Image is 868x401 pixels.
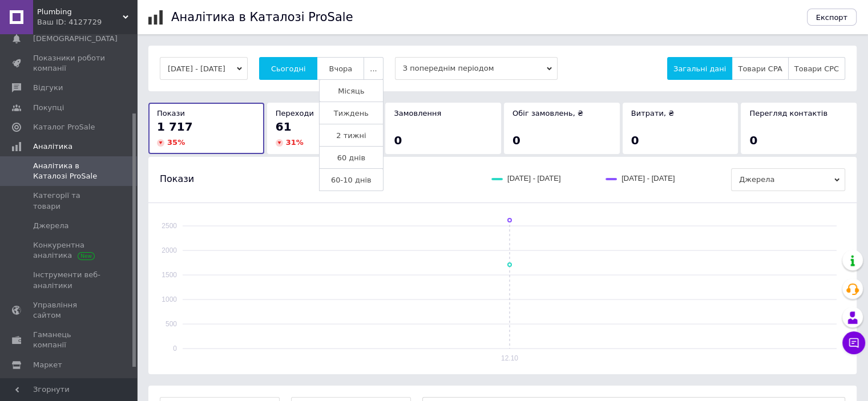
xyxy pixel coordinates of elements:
[512,133,520,147] span: 0
[732,57,788,80] button: Товари CPA
[788,57,845,80] button: Товари CPC
[394,133,402,147] span: 0
[673,64,726,73] span: Загальні дані
[33,83,63,93] span: Відгуки
[319,168,383,191] button: 60-10 днів
[167,138,185,147] span: 35 %
[162,271,177,279] text: 1500
[501,354,518,362] text: 12.10
[259,57,318,80] button: Сьогодні
[807,9,857,26] button: Експорт
[512,109,583,118] span: Обіг замовлень, ₴
[364,57,383,80] button: ...
[276,120,292,133] span: 61
[33,34,118,44] span: [DEMOGRAPHIC_DATA]
[160,57,248,80] button: [DATE] - [DATE]
[157,120,193,133] span: 1 717
[165,320,177,328] text: 500
[37,17,137,27] div: Ваш ID: 4127729
[33,122,95,132] span: Каталог ProSale
[631,133,639,147] span: 0
[33,221,68,231] span: Джерела
[37,7,123,17] span: Plumbing
[33,270,106,290] span: Інструменти веб-аналітики
[329,64,352,73] span: Вчора
[162,246,177,254] text: 2000
[319,146,383,169] button: 60 днів
[667,57,732,80] button: Загальні дані
[33,53,106,74] span: Показники роботи компанії
[276,109,314,118] span: Переходи
[319,102,383,124] button: Тиждень
[331,176,372,184] span: 60-10 днів
[33,191,106,211] span: Категорії та товари
[171,10,353,24] h1: Аналітика в Каталозі ProSale
[173,345,177,353] text: 0
[271,64,306,73] span: Сьогодні
[33,300,106,321] span: Управління сайтом
[33,103,64,113] span: Покупці
[33,360,62,370] span: Маркет
[749,133,757,147] span: 0
[749,109,827,118] span: Перегляд контактів
[794,64,839,73] span: Товари CPC
[370,64,377,73] span: ...
[337,153,365,162] span: 60 днів
[631,109,675,118] span: Витрати, ₴
[816,13,848,22] span: Експорт
[162,222,177,230] text: 2500
[286,138,304,147] span: 31 %
[731,168,845,191] span: Джерела
[336,131,366,140] span: 2 тижні
[319,124,383,147] button: 2 тижні
[334,109,369,118] span: Тиждень
[395,57,558,80] span: З попереднім періодом
[33,161,106,181] span: Аналітика в Каталозі ProSale
[157,109,185,118] span: Покази
[317,57,364,80] button: Вчора
[33,330,106,350] span: Гаманець компанії
[319,79,383,102] button: Місяць
[842,331,865,354] button: Чат з покупцем
[738,64,782,73] span: Товари CPA
[338,87,364,95] span: Місяць
[33,240,106,261] span: Конкурентна аналітика
[160,173,194,185] span: Покази
[162,295,177,303] text: 1000
[33,141,72,152] span: Аналітика
[394,109,441,118] span: Замовлення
